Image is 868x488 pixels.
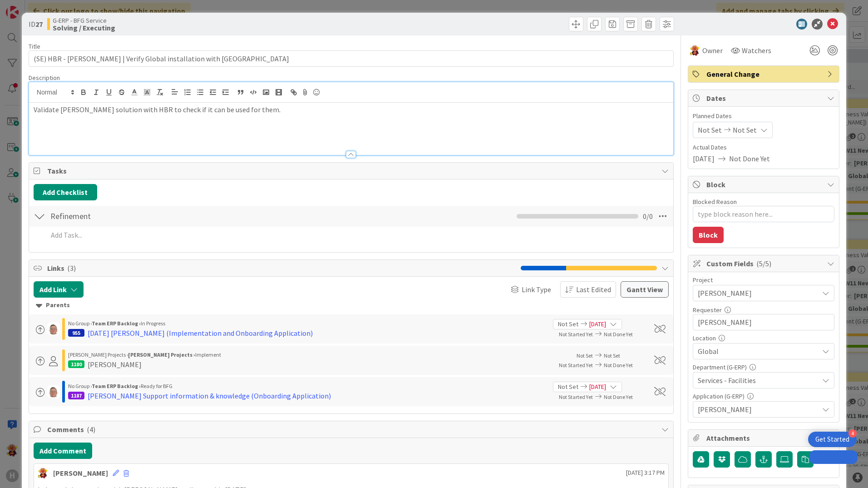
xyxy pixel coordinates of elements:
[559,393,593,400] span: Not Started Yet
[690,45,700,56] img: LC
[88,328,313,339] div: [DATE] [PERSON_NAME] (Implementation and Onboarding Application)
[706,179,823,190] span: Block
[68,320,92,327] span: No Group ›
[68,360,84,368] div: 1180
[693,143,834,152] span: Actual Dates
[92,320,141,327] b: Team ERP Backlog ›
[141,383,173,389] span: Ready for BFG
[733,124,757,135] span: Not Set
[626,468,665,478] span: [DATE] 3:17 PM
[702,45,723,56] span: Owner
[68,383,92,389] span: No Group ›
[848,429,857,438] div: 4
[34,184,97,200] button: Add Checklist
[29,42,40,50] label: Title
[698,287,814,299] span: [PERSON_NAME]
[47,208,252,224] input: Add Checklist...
[698,375,819,386] span: Services - Facilities
[47,263,516,274] span: Links
[693,364,834,370] div: Department (G-ERP)
[34,443,92,459] button: Add Comment
[621,281,669,298] button: Gantt View
[693,335,834,341] div: Location
[38,468,49,478] img: LC
[92,383,141,389] b: Team ERP Backlog ›
[559,362,593,368] span: Not Started Yet
[693,111,834,121] span: Planned Dates
[756,259,771,268] span: ( 5/5 )
[698,124,722,135] span: Not Set
[698,346,819,357] span: Global
[29,50,674,67] input: type card name here...
[604,362,633,368] span: Not Done Yet
[693,393,834,399] div: Application (G-ERP)
[88,390,331,401] div: [PERSON_NAME] Support information & knowledge (Onboarding Application)
[67,264,76,273] span: ( 3 )
[558,319,578,329] span: Not Set
[693,306,722,314] label: Requester
[706,93,823,104] span: Dates
[53,24,115,31] b: Solving / Executing
[576,284,611,295] span: Last Edited
[559,331,593,338] span: Not Started Yet
[34,105,669,115] p: Validate [PERSON_NAME] solution with HBR to check if it can be used for them.
[47,323,60,335] img: lD
[698,404,819,415] span: [PERSON_NAME]
[604,352,620,359] span: Not Set
[522,284,551,295] span: Link Type
[29,19,43,30] span: ID
[47,385,60,398] img: lD
[560,281,616,298] button: Last Edited
[808,432,857,447] div: Open Get Started checklist, remaining modules: 4
[589,382,606,392] span: [DATE]
[577,352,593,359] span: Not Set
[87,425,95,434] span: ( 4 )
[195,351,221,358] span: Implement
[706,258,823,269] span: Custom Fields
[68,329,84,337] div: 955
[729,153,770,164] span: Not Done Yet
[693,198,737,206] label: Blocked Reason
[35,20,43,29] b: 27
[693,153,715,164] span: [DATE]
[47,165,657,176] span: Tasks
[558,382,578,392] span: Not Set
[742,45,771,56] span: Watchers
[815,435,849,444] div: Get Started
[53,468,108,478] div: [PERSON_NAME]
[589,319,606,329] span: [DATE]
[693,227,724,243] button: Block
[34,281,84,298] button: Add Link
[604,331,633,338] span: Not Done Yet
[643,211,653,222] span: 0 / 0
[53,17,115,24] span: G-ERP - BFG Service
[128,351,195,358] b: [PERSON_NAME] Projects ›
[706,433,823,443] span: Attachments
[706,69,823,80] span: General Change
[36,300,666,310] div: Parents
[68,392,84,399] div: 1187
[604,393,633,400] span: Not Done Yet
[68,351,128,358] span: [PERSON_NAME] Projects ›
[47,424,657,435] span: Comments
[141,320,165,327] span: In Progress
[88,359,142,370] div: [PERSON_NAME]
[693,277,834,283] div: Project
[29,74,60,82] span: Description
